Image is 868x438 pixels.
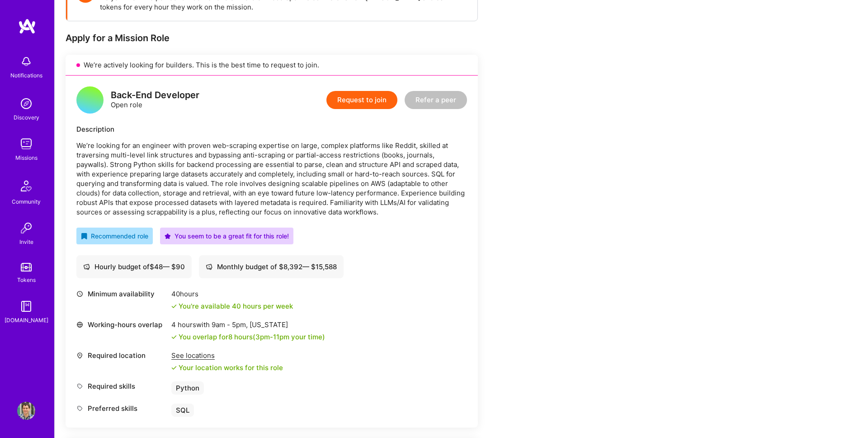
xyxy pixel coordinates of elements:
div: Preferred skills [76,404,167,413]
div: Recommended role [81,231,148,241]
div: Tokens [17,275,36,285]
div: You seem to be a great fit for this role! [165,231,289,241]
i: icon Cash [206,263,212,270]
i: icon Tag [76,383,83,390]
i: icon Clock [76,290,83,297]
span: 9am - 5pm , [210,320,250,329]
div: Apply for a Mission Role [66,32,478,44]
div: Notifications [10,71,42,80]
div: You're available 40 hours per week [171,301,293,311]
div: SQL [171,404,194,417]
p: We’re looking for an engineer with proven web-scraping expertise on large, complex platforms like... [76,141,467,217]
img: guide book [17,297,35,315]
div: You overlap for 8 hours ( your time) [179,332,325,342]
button: Request to join [326,91,397,109]
div: [DOMAIN_NAME] [5,315,48,325]
img: teamwork [17,135,35,153]
div: Required skills [76,381,167,391]
i: icon RecommendedBadge [81,233,87,239]
img: logo [18,18,36,34]
div: Invite [19,237,33,247]
img: Invite [17,219,35,237]
i: icon Location [76,352,83,359]
div: 4 hours with [US_STATE] [171,320,325,329]
img: discovery [17,95,35,113]
div: Back-End Developer [111,90,199,100]
div: Hourly budget of $ 48 — $ 90 [83,262,185,271]
div: Required location [76,351,167,360]
div: Missions [15,153,38,162]
div: See locations [171,351,283,360]
img: User Avatar [17,402,35,420]
div: Open role [111,90,199,109]
i: icon Check [171,334,177,340]
img: tokens [21,263,32,271]
i: icon Check [171,304,177,309]
i: icon Cash [83,263,90,270]
img: bell [17,52,35,71]
div: Community [12,197,41,206]
div: Working-hours overlap [76,320,167,329]
div: Minimum availability [76,289,167,299]
img: Community [15,175,37,197]
div: Discovery [14,113,39,122]
i: icon World [76,321,83,328]
i: icon PurpleStar [165,233,171,239]
span: 3pm - 11pm [255,333,289,341]
div: We’re actively looking for builders. This is the best time to request to join. [66,55,478,76]
a: User Avatar [15,402,38,420]
i: icon Check [171,365,177,371]
div: Description [76,124,467,134]
div: Your location works for this role [171,363,283,372]
div: 40 hours [171,289,293,299]
i: icon Tag [76,405,83,412]
div: Monthly budget of $ 8,392 — $ 15,588 [206,262,337,271]
button: Refer a peer [405,91,467,109]
div: Python [171,381,204,395]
